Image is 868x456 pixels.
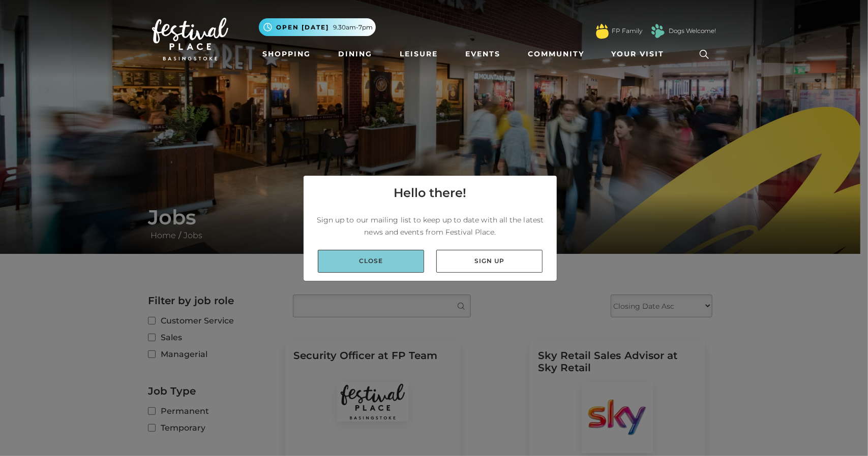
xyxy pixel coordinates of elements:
a: Your Visit [608,45,674,63]
a: Dining [334,45,376,63]
span: Your Visit [612,49,665,59]
a: Leisure [396,45,442,63]
a: Sign up [436,250,543,273]
a: Dogs Welcome! [669,26,716,36]
a: Shopping [259,45,315,63]
button: Open [DATE] 9.30am-7pm [259,18,376,36]
p: Sign up to our mailing list to keep up to date with all the latest news and events from Festival ... [312,214,549,238]
span: Open [DATE] [277,23,330,32]
img: Festival Place Logo [152,18,228,60]
h4: Hello there! [394,184,467,202]
a: FP Family [612,26,643,36]
a: Close [318,250,424,273]
a: Community [524,45,588,63]
a: Events [461,45,504,63]
span: 9.30am-7pm [334,23,373,32]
